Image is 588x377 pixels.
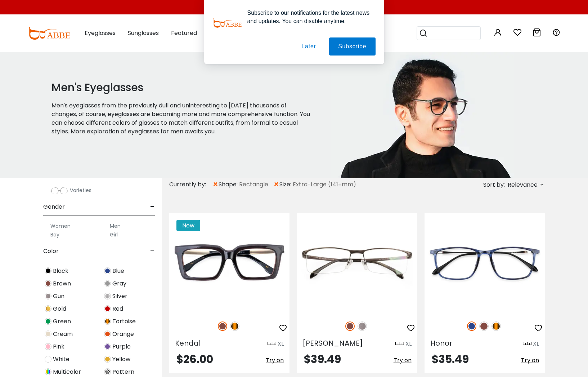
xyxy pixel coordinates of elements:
[266,354,284,367] button: Try on
[112,355,130,364] span: Yellow
[268,341,276,347] img: size ruler
[110,222,121,230] label: Men
[53,330,73,338] span: Cream
[104,305,111,312] img: Red
[45,267,51,274] img: Black
[242,9,376,25] div: Subscribe to our notifications for the latest news and updates. You can disable anytime.
[112,368,134,376] span: Pattern
[50,230,59,239] label: Boy
[45,305,51,312] img: Gold
[104,267,111,274] img: Blue
[483,181,505,189] span: Sort by:
[104,343,111,350] img: Purple
[279,180,293,189] span: size:
[329,37,375,56] button: Subscribe
[176,351,213,367] span: $26.00
[53,267,68,275] span: Black
[112,279,126,288] span: Gray
[53,279,71,288] span: Brown
[53,292,64,301] span: Gun
[169,178,212,191] div: Currently by:
[331,52,514,178] img: men's eyeglasses
[213,9,242,37] img: notification icon
[212,178,219,191] span: ×
[43,198,65,216] span: Gender
[53,368,81,376] span: Multicolor
[53,317,71,326] span: Green
[104,280,111,287] img: Gray
[112,330,134,338] span: Orange
[45,280,51,287] img: Brown
[50,222,71,230] label: Women
[51,81,314,94] h1: Men's Eyeglasses
[51,101,314,136] p: Men's eyeglasses from the previously dull and uninteresting to [DATE] thousands of changes, of co...
[521,354,539,367] button: Try on
[508,178,538,191] span: Relevance
[467,321,476,331] img: Blue
[395,341,404,347] img: size ruler
[53,355,69,364] span: White
[112,305,123,313] span: Red
[293,180,356,189] span: Extra-Large (141+mm)
[104,368,111,375] img: Pattern
[405,340,412,348] div: XL
[169,213,289,314] img: Brown Kendal - Acetate,Metal ,Universal Bridge Fit
[112,267,124,275] span: Blue
[432,351,469,367] span: $35.49
[218,321,227,331] img: Brown
[523,341,531,347] img: size ruler
[394,354,412,367] button: Try on
[302,338,363,348] span: [PERSON_NAME]
[45,343,51,350] img: Pink
[430,338,452,348] span: Honor
[150,243,155,260] span: -
[358,321,367,331] img: Gun
[230,321,239,331] img: Tortoise
[112,342,131,351] span: Purple
[53,342,64,351] span: Pink
[278,340,284,348] div: XL
[104,318,111,325] img: Tortoise
[394,356,412,364] span: Try on
[45,331,51,337] img: Cream
[112,317,136,326] span: Tortoise
[45,368,51,375] img: Multicolor
[104,293,111,300] img: Silver
[110,230,118,239] label: Girl
[45,356,51,363] img: White
[425,213,545,314] img: Blue Honor - TR ,Light Weight
[45,318,51,325] img: Green
[175,338,201,348] span: Kendal
[70,187,91,194] span: Varieties
[492,321,501,331] img: Tortoise
[53,305,66,313] span: Gold
[345,321,355,331] img: Brown
[533,340,539,348] div: XL
[112,292,127,301] span: Silver
[239,180,268,189] span: Rectangle
[521,356,539,364] span: Try on
[219,180,239,189] span: shape:
[104,356,111,363] img: Yellow
[45,293,51,300] img: Gun
[150,198,155,216] span: -
[304,351,341,367] span: $39.49
[292,37,325,56] button: Later
[50,187,68,195] img: Varieties.png
[273,178,279,191] span: ×
[479,321,489,331] img: Brown
[297,213,417,314] img: Brown Matthew - Metal ,Adjust Nose Pads
[266,356,284,364] span: Try on
[104,331,111,337] img: Orange
[43,243,59,260] span: Color
[176,220,200,231] span: New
